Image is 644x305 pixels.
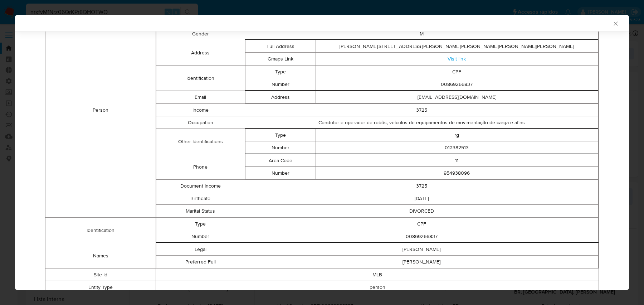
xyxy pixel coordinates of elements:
[156,205,245,217] td: Marital Status
[612,20,619,26] button: Cerrar ventana
[15,15,629,290] div: closure-recommendation-modal
[245,218,599,230] td: CPF
[156,91,245,104] td: Email
[45,218,156,243] td: Identification
[245,129,316,141] td: Type
[156,116,245,129] td: Occupation
[45,3,156,218] td: Person
[245,66,316,78] td: Type
[45,281,156,294] td: Entity Type
[245,167,316,179] td: Number
[45,268,156,281] td: Site Id
[245,205,599,217] td: DIVORCED
[245,78,316,91] td: Number
[316,40,598,53] td: [PERSON_NAME][STREET_ADDRESS][PERSON_NAME][PERSON_NAME][PERSON_NAME][PERSON_NAME]
[156,192,245,205] td: Birthdate
[156,218,245,230] td: Type
[316,154,598,167] td: 11
[245,256,599,268] td: [PERSON_NAME]
[316,129,598,141] td: rg
[156,66,245,91] td: Identification
[45,243,156,268] td: Names
[316,78,598,91] td: 00869266837
[245,154,316,167] td: Area Code
[245,116,599,129] td: Condutor e operador de robôs, veículos de equipamentos de movimentação de carga e afins
[316,66,598,78] td: CPF
[156,281,599,294] td: person
[245,192,599,205] td: [DATE]
[156,104,245,116] td: Income
[245,53,316,65] td: Gmaps Link
[245,180,599,192] td: 3725
[156,268,599,281] td: MLB
[156,256,245,268] td: Preferred Full
[316,91,598,103] td: [EMAIL_ADDRESS][DOMAIN_NAME]
[316,167,598,179] td: 954938096
[156,230,245,243] td: Number
[156,28,245,40] td: Gender
[245,28,599,40] td: M
[156,154,245,180] td: Phone
[245,91,316,103] td: Address
[316,141,598,154] td: 012382513
[245,40,316,53] td: Full Address
[156,243,245,256] td: Legal
[156,129,245,154] td: Other Identifications
[245,230,599,243] td: 00869266837
[245,104,599,116] td: 3725
[245,243,599,256] td: [PERSON_NAME]
[245,141,316,154] td: Number
[156,40,245,66] td: Address
[156,180,245,192] td: Document Income
[448,55,466,62] a: Visit link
